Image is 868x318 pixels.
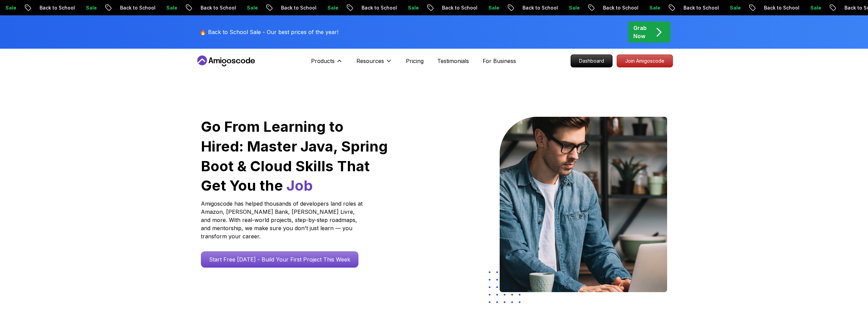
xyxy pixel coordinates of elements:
a: Start Free [DATE] - Build Your First Project This Week [201,251,358,268]
p: Back to School [190,4,236,11]
p: Resources [356,57,384,65]
p: Dashboard [571,55,612,67]
p: Amigoscode has helped thousands of developers land roles at Amazon, [PERSON_NAME] Bank, [PERSON_N... [201,200,365,240]
p: Back to School [673,4,719,11]
p: Back to School [29,4,75,11]
p: Sale [317,4,339,11]
p: Sale [800,4,822,11]
p: Products [311,57,335,65]
p: Sale [236,4,258,11]
a: For Business [483,57,516,65]
p: Join Amigoscode [617,55,673,67]
a: Dashboard [571,54,613,67]
p: Sale [719,4,741,11]
p: Sale [75,4,97,11]
button: Products [311,57,343,70]
p: Back to School [109,4,156,11]
p: Sale [478,4,500,11]
p: Sale [558,4,580,11]
p: Back to School [351,4,397,11]
p: Back to School [512,4,558,11]
a: Pricing [406,57,424,65]
button: Resources [356,57,392,70]
p: Back to School [753,4,800,11]
p: 🔥 Back to School Sale - Our best prices of the year! [200,28,338,36]
p: Back to School [270,4,317,11]
p: Back to School [431,4,478,11]
a: Testimonials [437,57,469,65]
p: Sale [397,4,419,11]
p: Grab Now [633,24,647,40]
p: Back to School [592,4,639,11]
p: Sale [156,4,178,11]
a: Join Amigoscode [617,54,673,67]
p: Sale [639,4,661,11]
